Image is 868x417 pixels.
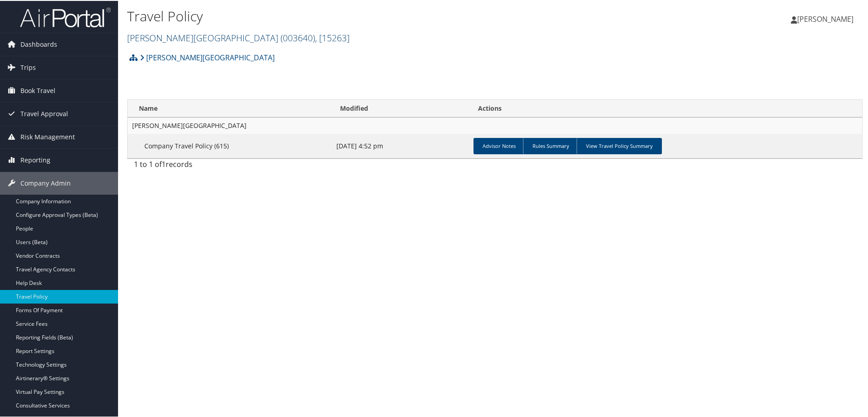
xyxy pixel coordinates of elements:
th: Actions [470,99,862,117]
span: ( 003640 ) [281,31,315,43]
img: airportal-logo.png [20,6,111,27]
span: Company Admin [20,171,71,194]
span: 1 [162,158,166,168]
a: [PERSON_NAME][GEOGRAPHIC_DATA] [140,48,275,66]
td: [PERSON_NAME][GEOGRAPHIC_DATA] [128,117,862,133]
a: View Travel Policy Summary [577,137,662,153]
span: Dashboards [20,32,57,55]
span: [PERSON_NAME] [797,13,853,23]
th: Name: activate to sort column ascending [128,99,332,117]
a: Rules Summary [523,137,578,153]
span: Risk Management [20,125,75,147]
a: Advisor Notes [473,137,525,153]
span: Trips [20,55,36,78]
div: 1 to 1 of records [134,158,304,173]
td: [DATE] 4:52 pm [332,133,469,157]
span: Reporting [20,148,50,171]
th: Modified: activate to sort column ascending [332,99,469,117]
h1: Travel Policy [127,6,617,25]
span: Book Travel [20,78,55,101]
a: [PERSON_NAME][GEOGRAPHIC_DATA] [127,31,350,43]
span: Travel Approval [20,102,68,124]
a: [PERSON_NAME] [791,5,863,32]
span: , [ 15263 ] [315,31,350,43]
td: Company Travel Policy (615) [128,133,332,157]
